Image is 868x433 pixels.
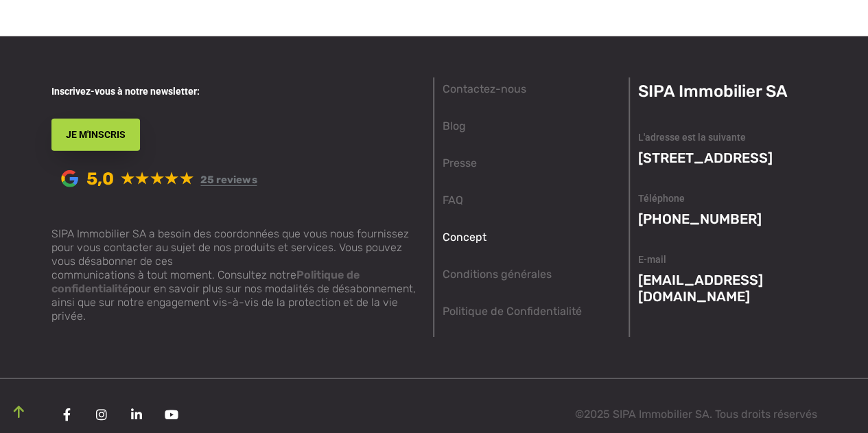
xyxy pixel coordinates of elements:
[86,399,121,430] a: Instagram Page for Sipa Immobilier
[51,268,360,295] a: Politique de confidentialité
[638,150,817,166] p: [STREET_ADDRESS]
[638,193,685,204] span: Téléphone
[86,168,114,189] span: 5,0
[200,174,257,186] a: 25 reviews
[638,254,666,265] span: E-mail
[61,170,78,187] span: Powered by Google
[638,132,746,143] span: L'adresse est la suivante
[443,229,486,246] a: Concept
[51,227,425,268] p: SIPA Immobilier SA a besoin des coordonnées que vous nous fournissez pour vous contacter au sujet...
[156,399,191,430] a: Youtube Channel for Sipa Immobilier
[51,268,425,323] p: communications à tout moment. Consultez notre pour en savoir plus sur nos modalités de désabonnem...
[638,272,763,305] a: [EMAIL_ADDRESS][DOMAIN_NAME]
[121,399,156,430] a: LinkedIn Page for Sipa Immobilier
[443,192,463,209] a: FAQ
[443,303,582,320] a: Politique de Confidentialité
[443,405,817,423] p: ©2025 SIPA Immobilier SA. Tous droits réservés
[51,399,86,430] a: Facebook Page for Sipa Immobilier
[638,211,762,227] a: [PHONE_NUMBER]
[638,78,817,105] h3: SIPA Immobilier SA
[51,78,425,105] h3: Inscrivez-vous à notre newsletter:
[443,266,552,283] a: Conditions générales
[443,118,466,134] a: Blog
[51,119,140,151] button: JE M'INSCRIS
[443,155,477,172] a: Presse
[443,81,526,97] a: Contactez-nous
